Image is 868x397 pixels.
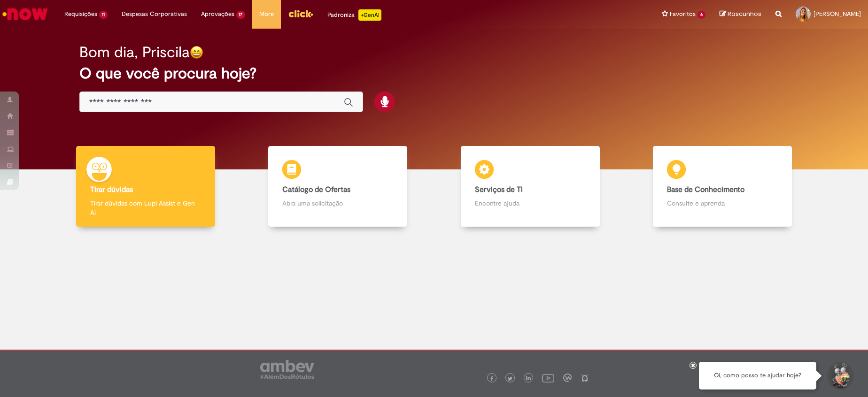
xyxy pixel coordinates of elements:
[814,10,861,18] span: [PERSON_NAME]
[260,360,314,379] img: logo_footer_ambev_rotulo_gray.png
[79,65,789,82] h2: O que você procura hoje?
[508,376,512,381] img: logo_footer_twitter.png
[720,10,761,19] a: Rascunhos
[190,46,203,59] img: happy-face.png
[122,9,187,19] span: Despesas Corporativas
[282,185,350,194] b: Catálogo de Ofertas
[64,9,97,19] span: Requisições
[489,376,494,381] img: logo_footer_facebook.png
[728,9,761,18] span: Rascunhos
[358,9,381,21] p: +GenAi
[49,146,242,227] a: Tirar dúvidas Tirar dúvidas com Lupi Assist e Gen Ai
[627,146,819,227] a: Base de Conhecimento Consulte e aprenda
[699,362,816,389] div: Oi, como posso te ajudar hoje?
[826,362,854,390] button: Iniciar Conversa de Suporte
[288,7,313,21] img: click_logo_yellow_360x200.png
[1,5,49,23] img: ServiceNow
[259,9,274,19] span: More
[90,185,133,194] b: Tirar dúvidas
[667,185,744,194] b: Base de Conhecimento
[697,11,705,19] span: 6
[563,374,572,382] img: logo_footer_workplace.png
[282,198,393,208] p: Abra uma solicitação
[475,198,586,208] p: Encontre ajuda
[667,198,778,208] p: Consulte e aprenda
[670,9,696,19] span: Favoritos
[434,146,627,227] a: Serviços de TI Encontre ajuda
[90,198,201,217] p: Tirar dúvidas com Lupi Assist e Gen Ai
[236,11,246,19] span: 17
[475,185,523,194] b: Serviços de TI
[242,146,434,227] a: Catálogo de Ofertas Abra uma solicitação
[99,11,108,19] span: 11
[79,44,190,61] h2: Bom dia, Priscila
[581,374,589,382] img: logo_footer_naosei.png
[201,9,234,19] span: Aprovações
[327,9,381,21] div: Padroniza
[526,376,531,382] img: logo_footer_linkedin.png
[542,372,554,384] img: logo_footer_youtube.png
